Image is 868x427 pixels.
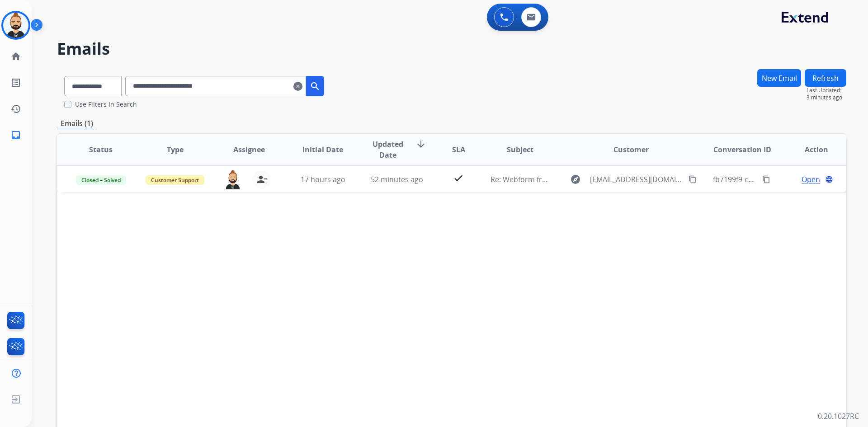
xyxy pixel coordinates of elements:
[807,94,846,101] span: 3 minutes ago
[256,174,267,185] mat-icon: person_remove
[802,174,820,185] span: Open
[89,144,113,155] span: Status
[10,77,21,88] mat-icon: list_alt
[762,175,770,183] mat-icon: content_copy
[310,81,321,92] mat-icon: search
[10,51,21,62] mat-icon: home
[57,118,97,129] p: Emails (1)
[75,100,137,109] label: Use Filters In Search
[689,175,697,183] mat-icon: content_copy
[453,173,464,183] mat-icon: check
[415,139,426,150] mat-icon: arrow_downward
[167,144,184,155] span: Type
[825,175,833,183] mat-icon: language
[371,174,423,184] span: 52 minutes ago
[590,174,683,185] span: [EMAIL_ADDRESS][DOMAIN_NAME]
[807,87,846,94] span: Last Updated:
[570,174,581,185] mat-icon: explore
[507,144,533,155] span: Subject
[772,134,846,165] th: Action
[146,175,204,185] span: Customer Support
[76,175,126,185] span: Closed – Solved
[452,144,465,155] span: SLA
[713,174,845,184] span: fb7199f9-cb3c-44b2-a054-f3b521f78e1c
[233,144,265,155] span: Assignee
[805,69,846,87] button: Refresh
[224,170,242,189] img: agent-avatar
[301,174,345,184] span: 17 hours ago
[491,174,708,184] span: Re: Webform from [EMAIL_ADDRESS][DOMAIN_NAME] on [DATE]
[293,81,302,92] mat-icon: clear
[757,69,801,87] button: New Email
[10,130,21,141] mat-icon: inbox
[57,40,846,58] h2: Emails
[368,139,409,160] span: Updated Date
[713,144,771,155] span: Conversation ID
[302,144,343,155] span: Initial Date
[818,411,859,422] p: 0.20.1027RC
[3,13,28,38] img: avatar
[10,103,21,114] mat-icon: history
[613,144,649,155] span: Customer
